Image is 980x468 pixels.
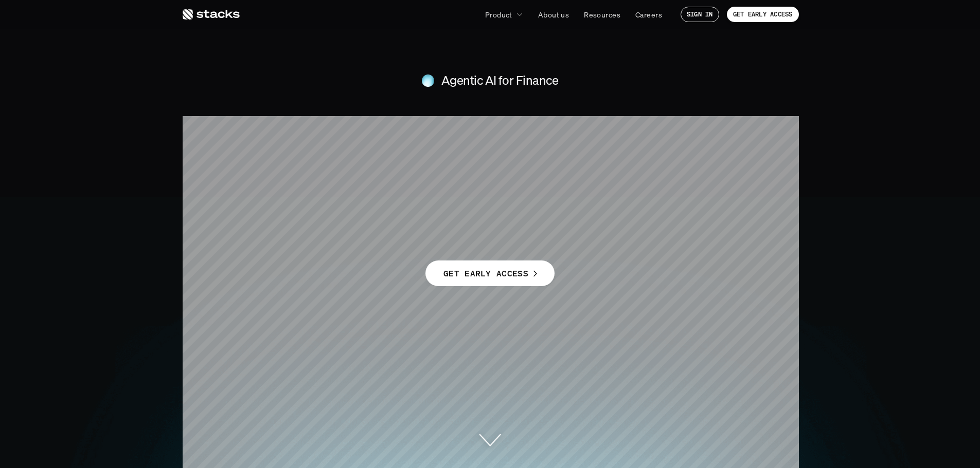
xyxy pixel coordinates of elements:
a: Resources [578,5,627,24]
span: h [318,125,345,175]
span: o [491,175,516,224]
a: About us [532,5,575,24]
span: f [571,125,585,175]
p: Product [485,9,512,20]
span: e [497,125,520,175]
span: u [542,175,568,224]
span: r [520,125,537,175]
span: e [320,175,343,224]
span: r [674,125,691,175]
p: Careers [635,9,662,20]
span: Y [594,125,623,175]
a: Careers [629,5,668,24]
p: GET EARLY ACCESS [733,11,793,18]
span: m [366,175,408,224]
a: GET EARLY ACCESS [727,7,799,22]
p: SIGN IN [687,11,713,18]
span: t [651,175,666,224]
span: n [445,125,471,175]
span: r [403,125,420,175]
span: y [666,175,690,224]
span: c [568,175,590,224]
a: GET EARLY ACCESS [425,260,555,286]
span: s [417,175,438,224]
span: o [420,125,445,175]
span: i [486,125,497,175]
span: u [648,125,674,175]
span: t [590,175,604,224]
span: t [471,125,486,175]
p: About us [538,9,569,20]
span: i [605,175,616,224]
span: P [447,175,474,224]
span: o [545,125,570,175]
span: o [623,125,648,175]
h4: Agentic AI for Finance [441,72,558,89]
span: F [376,125,403,175]
span: r [474,175,491,224]
p: GET EARLY ACCESS [443,266,528,281]
p: Resources [584,9,620,20]
span: e [345,125,368,175]
span: d [516,175,542,224]
span: a [343,175,366,224]
span: ’ [408,175,417,224]
span: i [640,175,651,224]
span: T [289,125,318,175]
span: T [290,175,320,224]
a: SIGN IN [681,7,719,22]
span: v [616,175,640,224]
